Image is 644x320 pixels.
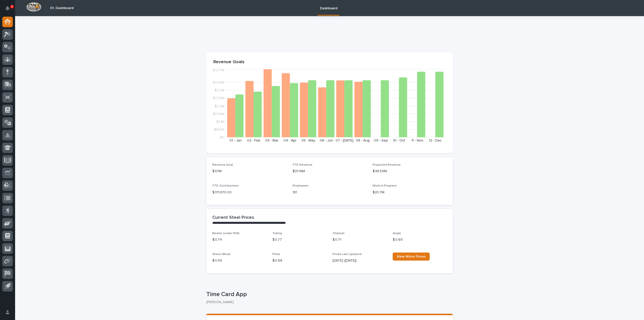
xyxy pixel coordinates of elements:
span: Employees [293,184,309,187]
tspan: $2.75M [213,96,224,100]
text: 02 - Feb [247,139,260,142]
span: Plate [272,253,280,256]
tspan: $3.85M [213,81,224,84]
p: $31.19M [293,169,367,174]
span: Tubing [272,232,282,235]
text: 10 - Oct [393,139,405,142]
p: Revenue Goals [213,59,446,65]
tspan: $4.77M [213,68,224,72]
span: Prices Last Updated [333,253,361,256]
div: Notifications2 [6,6,13,14]
p: $ 0.74 [212,237,266,242]
tspan: $550K [214,128,224,131]
p: $20.7M [373,190,447,195]
button: Notifications [2,3,13,14]
text: 05 - May [301,139,315,142]
text: 12 - Dec [429,139,442,142]
img: Workspace Logo [26,2,41,12]
text: 04 - Apr [284,139,297,142]
span: Work in Progress [373,184,397,187]
text: 01 - Jan [229,139,242,142]
span: Projected Revenue [373,163,401,166]
text: 03 - Mar [265,139,278,142]
a: View More Prices [393,253,430,261]
p: $ 0.59 [212,258,266,263]
text: 09 - Sep [374,139,388,142]
p: $47M [212,169,287,174]
p: Time Card App [206,291,451,298]
p: 2 [11,5,13,8]
tspan: $1.65M [213,112,224,116]
span: View More Prices [397,255,426,258]
tspan: $3.3M [215,89,224,92]
tspan: $1.1M [216,120,224,123]
p: $ 0.71 [333,237,387,242]
span: Channel [333,232,344,235]
p: $ 0.69 [393,237,447,242]
p: [PERSON_NAME] [206,300,449,304]
text: 11 - Nov [411,139,423,142]
tspan: $2.2M [215,104,224,108]
h2: Current Steel Prices [212,215,254,221]
span: Revenue Goal [212,163,233,166]
p: [DATE] ([DATE]) [333,258,387,263]
span: YTD Contributions [212,184,239,187]
text: 06 - Jun [320,139,333,142]
span: YTD Revenue [293,163,312,166]
text: 07 - [DATE] [336,139,353,142]
h2: 01. Dashboard [50,6,73,10]
p: $ 0.77 [272,237,327,242]
p: $ 311,870.00 [212,190,287,195]
p: $ 0.68 [272,258,327,263]
span: Angle [393,232,401,235]
p: $48.59M [373,169,447,174]
tspan: $0 [220,136,224,139]
text: 08 - Aug [356,139,370,142]
span: Beams (under 55#) [212,232,239,235]
span: Sheet Metal [212,253,230,256]
p: 181 [293,190,367,195]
